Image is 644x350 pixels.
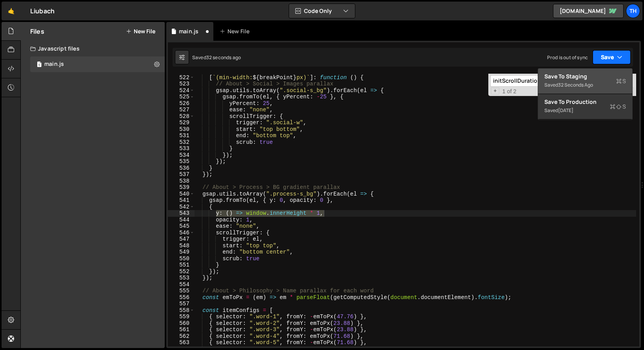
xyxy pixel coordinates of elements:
[544,80,626,90] div: Saved
[168,249,195,256] div: 549
[558,82,593,88] div: 32 seconds ago
[220,27,253,35] div: New File
[192,54,241,61] div: Saved
[547,54,588,61] div: Prod is out of sync
[168,256,195,262] div: 550
[30,56,167,72] div: 16256/43835.js
[168,307,195,314] div: 558
[2,2,21,20] a: 🤙
[168,243,195,249] div: 548
[616,77,626,85] span: S
[168,94,195,100] div: 525
[626,4,640,18] a: Th
[168,236,195,243] div: 547
[168,152,195,159] div: 534
[168,204,195,210] div: 542
[168,294,195,301] div: 556
[168,288,195,294] div: 555
[168,320,195,327] div: 560
[544,106,626,115] div: Saved
[168,301,195,307] div: 557
[30,6,55,16] div: Liubach
[21,41,165,56] div: Javascript files
[168,339,195,346] div: 563
[168,100,195,107] div: 526
[44,61,64,68] div: main.js
[168,333,195,340] div: 562
[168,210,195,217] div: 543
[490,75,589,87] input: Search for
[544,98,626,106] div: Save to Production
[168,281,195,288] div: 554
[499,88,520,95] span: 1 of 2
[289,4,355,18] button: Code Only
[168,230,195,236] div: 546
[126,28,155,34] button: New File
[179,27,198,35] div: main.js
[30,27,44,36] h2: Files
[168,158,195,165] div: 535
[37,62,42,68] span: 1
[553,4,624,18] a: [DOMAIN_NAME]
[168,184,195,191] div: 539
[610,103,626,111] span: S
[168,275,195,281] div: 553
[168,262,195,268] div: 551
[168,314,195,320] div: 559
[538,94,632,120] button: Save to ProductionS Saved[DATE]
[168,165,195,172] div: 536
[544,73,626,80] div: Save to Staging
[491,87,499,95] span: Toggle Replace mode
[168,268,195,275] div: 552
[168,120,195,126] div: 529
[593,50,631,64] button: Save
[558,107,573,114] div: [DATE]
[168,113,195,120] div: 528
[168,87,195,94] div: 524
[168,223,195,230] div: 545
[168,197,195,204] div: 541
[538,69,632,94] button: Save to StagingS Saved32 seconds ago
[168,326,195,333] div: 561
[168,107,195,113] div: 527
[168,178,195,185] div: 538
[168,145,195,152] div: 533
[168,171,195,178] div: 537
[168,191,195,198] div: 540
[168,217,195,223] div: 544
[206,54,241,61] div: 32 seconds ago
[168,132,195,139] div: 531
[168,81,195,87] div: 523
[168,139,195,146] div: 532
[168,126,195,133] div: 530
[168,74,195,81] div: 522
